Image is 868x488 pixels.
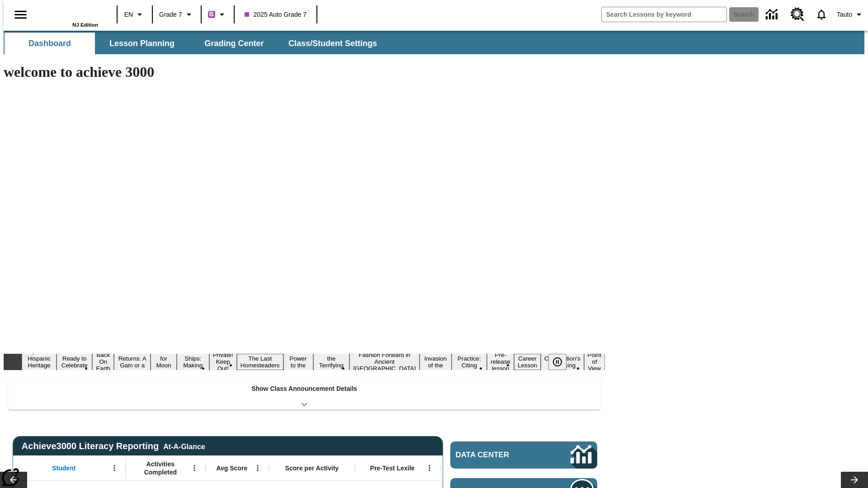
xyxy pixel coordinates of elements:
a: Resource Center, Will open in new tab [785,2,810,27]
button: Language: EN, Select a language [120,6,149,23]
button: Open side menu [7,1,34,28]
span: 2025 Auto Grade 7 [245,10,307,19]
span: Achieve3000 Literacy Reporting [22,441,205,451]
button: Slide 13 Mixed Practice: Citing Evidence [452,347,487,377]
span: Grade 7 [159,10,182,19]
span: Data Center [456,450,540,460]
button: Slide 14 Pre-release lesson [487,350,514,373]
p: Show Class Announcement Details [251,384,357,394]
button: Grading Center [189,33,279,54]
div: SubNavbar [4,33,385,54]
input: search field [602,7,726,22]
button: Open Menu [251,461,264,475]
span: Pre-Test Lexile [370,464,415,472]
span: NJ Edition [72,22,98,28]
button: Class/Student Settings [281,33,384,54]
span: Student [52,464,75,472]
a: Home [39,4,98,22]
button: Slide 7 Private! Keep Out! [209,350,237,373]
button: Slide 10 Attack of the Terrifying Tomatoes [313,347,350,377]
button: Slide 3 Back On Earth [92,350,114,373]
span: EN [124,10,133,19]
span: Score per Activity [285,464,339,472]
span: Class/Student Settings [288,38,377,49]
button: Profile/Settings [833,6,868,23]
button: Open Menu [108,461,121,475]
button: Slide 8 The Last Homesteaders [237,354,283,370]
span: Grading Center [204,38,264,49]
div: Home [39,3,98,28]
button: Slide 15 Career Lesson [514,354,541,370]
button: Slide 6 Cruise Ships: Making Waves [177,347,209,377]
span: Avg Score [216,464,247,472]
a: Data Center [450,441,597,469]
button: Slide 2 Get Ready to Celebrate Juneteenth! [57,347,92,377]
button: Pause [548,354,566,370]
button: Slide 11 Fashion Forward in Ancient Rome [349,350,420,373]
button: Slide 4 Free Returns: A Gain or a Drain? [114,347,151,377]
div: Pause [548,354,576,370]
button: Open Menu [423,461,436,475]
button: Open Menu [188,461,201,475]
div: Show Class Announcement Details [8,379,600,410]
div: SubNavbar [4,31,864,54]
div: At-A-Glance [163,441,205,451]
a: Data Center [760,2,785,27]
button: Slide 16 The Constitution's Balancing Act [541,347,584,377]
span: Tauto [837,10,852,19]
span: B [209,9,214,20]
button: Slide 9 Solar Power to the People [283,347,313,377]
button: Slide 1 ¡Viva Hispanic Heritage Month! [22,347,57,377]
span: Lesson Planning [109,38,175,49]
button: Dashboard [5,33,95,54]
a: Notifications [810,3,833,26]
button: Grade: Grade 7, Select a grade [156,6,198,23]
h1: welcome to achieve 3000 [4,64,605,80]
span: Activities Completed [131,460,190,476]
button: Lesson Planning [97,33,187,54]
button: Slide 12 The Invasion of the Free CD [420,347,452,377]
span: Dashboard [28,38,71,49]
button: Slide 5 Time for Moon Rules? [151,347,176,377]
button: Lesson carousel, Next [841,472,868,488]
button: Boost Class color is purple. Change class color [204,6,231,23]
button: Slide 17 Point of View [584,350,605,373]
